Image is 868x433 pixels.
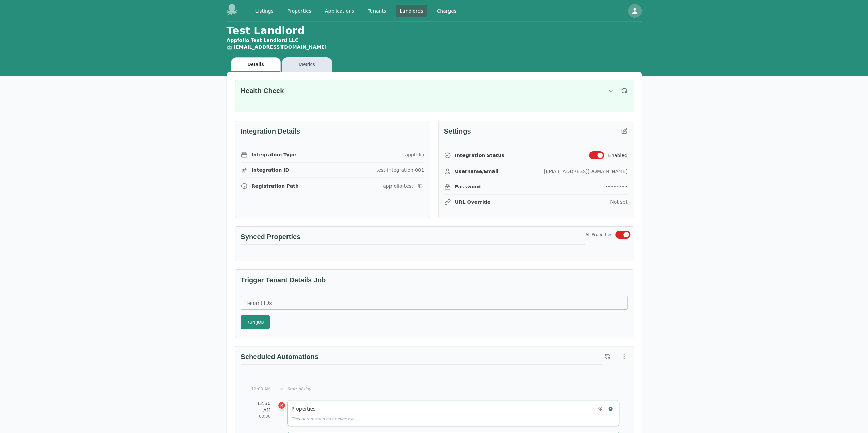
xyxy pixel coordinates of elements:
span: All Properties [585,232,612,237]
span: Integration Status [455,152,504,159]
h5: Properties [292,405,316,412]
a: Tenants [364,5,390,17]
h3: Trigger Tenant Details Job [241,275,628,288]
span: Username/Email [455,168,499,175]
h3: Synced Properties [241,232,586,245]
button: More options [618,351,630,363]
a: Applications [321,5,358,17]
a: Properties [283,5,315,17]
button: Copy registration link [416,182,424,190]
a: Landlords [396,5,427,17]
span: Integration Type [252,151,296,158]
div: test-integration-001 [376,167,424,173]
span: Password [455,183,481,190]
button: Refresh health check [618,84,630,97]
div: [EMAIL_ADDRESS][DOMAIN_NAME] [544,168,628,175]
span: Registration Path [252,183,299,189]
a: Listings [251,5,278,17]
button: Run Properties now [606,404,615,413]
button: Metrics [282,57,332,72]
h3: Health Check [241,86,606,98]
a: Charges [432,5,460,17]
span: Integration ID [252,167,290,173]
div: 12:30 AM [249,400,271,414]
button: Upload Properties file [596,404,605,413]
div: Not set [610,199,627,205]
h1: Test Landlord [227,25,332,50]
div: Start of day [287,386,619,392]
div: appfolio [405,151,424,158]
span: Enabled [608,152,628,159]
h3: Integration Details [241,126,424,139]
button: Run Job [241,315,270,329]
span: URL Override [455,199,491,205]
button: Edit integration credentials [618,125,630,137]
button: Details [231,57,281,72]
a: [EMAIL_ADDRESS][DOMAIN_NAME] [234,44,327,50]
div: •••••••• [605,183,627,190]
div: Properties was scheduled for 12:30 AM but missed its scheduled time and hasn't run [278,401,286,409]
div: This automation has never run [292,416,615,422]
button: Switch to select specific properties [615,231,630,239]
div: 00:30 [249,414,271,419]
div: Appfolio Test Landlord LLC [227,37,332,44]
h3: Settings [444,126,618,139]
div: 12:00 AM [249,386,271,392]
h3: Scheduled Automations [241,352,602,365]
div: appfolio-test [383,183,413,189]
button: Refresh scheduled automations [602,351,614,363]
